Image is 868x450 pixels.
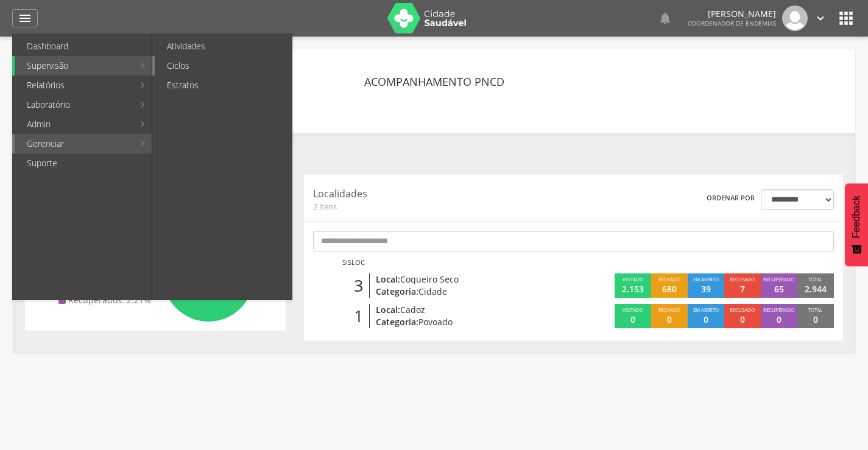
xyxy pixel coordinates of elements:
[376,273,548,286] p: Local:
[667,314,672,326] p: 0
[845,183,868,266] button: Feedback - Mostrar pesquisa
[658,5,672,31] a: 
[740,283,745,295] p: 7
[342,258,365,267] p: Sisloc
[376,316,548,328] p: Categoria:
[658,276,680,283] span: Fechado
[763,306,794,313] span: Recuperado
[400,273,459,285] span: Coqueiro Seco
[730,276,755,283] span: Recusado
[763,276,794,283] span: Recuperado
[376,286,548,298] p: Categoria:
[15,56,133,76] a: Supervisão
[808,276,822,283] span: Total
[155,56,292,76] a: Ciclos
[15,134,133,153] a: Gerenciar
[693,276,719,283] span: Em aberto
[777,314,782,326] p: 0
[18,11,32,26] i: 
[701,283,711,295] p: 39
[814,12,827,25] i: 
[12,9,38,27] a: 
[707,193,755,203] label: Ordenar por
[623,306,643,313] span: Visitado
[376,304,548,316] p: Local:
[658,306,680,313] span: Fechado
[418,316,453,328] span: Povoado
[805,283,827,295] p: 2.944
[662,283,677,295] p: 680
[630,314,635,326] p: 0
[15,37,152,56] a: Dashboard
[808,306,822,313] span: Total
[15,114,133,134] a: Admin
[354,304,363,328] span: 1
[774,283,784,295] p: 65
[623,276,643,283] span: Visitado
[400,304,425,315] span: Cadoz
[155,37,292,56] a: Atividades
[688,10,776,18] p: [PERSON_NAME]
[622,283,644,295] p: 2.153
[693,306,719,313] span: Em aberto
[313,187,537,201] p: Localidades
[688,19,776,27] span: Coordenador de Endemias
[15,76,133,95] a: Relatórios
[704,314,708,326] p: 0
[354,274,363,298] span: 3
[15,153,152,173] a: Suporte
[740,314,745,326] p: 0
[155,76,292,95] a: Estratos
[15,95,133,114] a: Laboratório
[658,11,672,26] i: 
[364,71,504,93] header: Acompanhamento PNCD
[313,201,537,212] span: 2 itens
[836,9,856,28] i: 
[730,306,755,313] span: Recusado
[851,195,862,238] span: Feedback
[58,294,151,306] li: Recuperados: 2.21%
[418,286,447,297] span: Cidade
[813,314,818,326] p: 0
[814,5,827,31] a: 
